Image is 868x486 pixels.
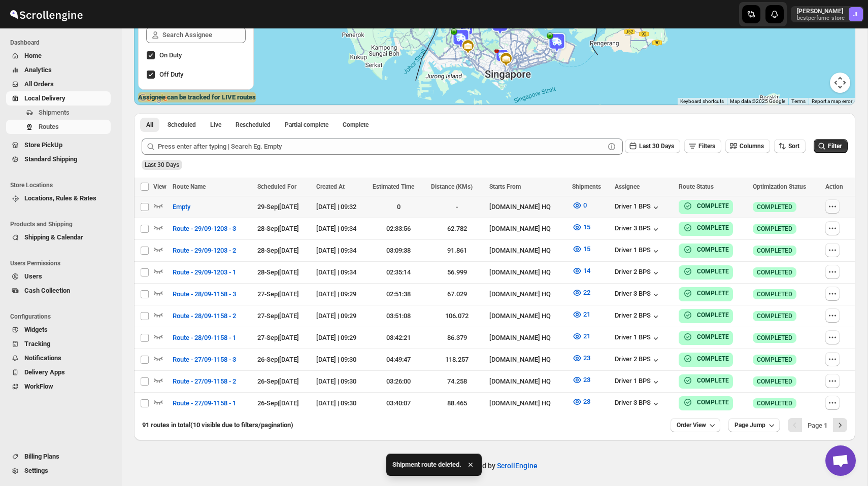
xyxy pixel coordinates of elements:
span: 23 [583,398,590,405]
button: 0 [566,197,593,214]
span: Rescheduled [236,121,271,129]
span: 21 [583,332,590,340]
span: Page [808,422,827,429]
span: COMPLETED [757,334,792,342]
button: Driver 1 BPS [615,377,661,387]
span: Distance (KMs) [431,183,473,190]
button: Analytics [6,63,111,77]
span: Shipments [39,109,70,116]
div: 62.782 [431,224,483,234]
span: Action [825,183,843,190]
span: View [153,183,166,190]
span: 23 [583,354,590,362]
div: [DOMAIN_NAME] HQ [489,224,566,234]
div: 03:51:08 [373,311,425,321]
div: [DOMAIN_NAME] HQ [489,246,566,256]
span: Store Locations [10,181,115,189]
div: 03:42:21 [373,333,425,343]
span: Users Permissions [10,259,115,267]
span: Configurations [10,313,115,321]
button: All Orders [6,77,111,91]
div: [DATE] | 09:29 [316,333,366,343]
div: [DOMAIN_NAME] HQ [489,333,566,343]
span: Delivery Apps [24,368,65,376]
span: Route - 27/09-1158 - 1 [173,398,236,408]
button: Driver 1 BPS [615,202,661,213]
div: Driver 3 BPS [615,290,661,300]
span: Store PickUp [24,141,62,149]
button: Cash Collection [6,284,111,298]
button: Shipments [6,106,111,120]
span: COMPLETED [757,203,792,211]
b: COMPLETE [697,311,729,319]
span: 26-Sep | [DATE] [257,399,299,407]
div: [DOMAIN_NAME] HQ [489,398,566,408]
input: Press enter after typing | Search Eg. Empty [158,138,605,155]
button: Driver 2 BPS [615,311,661,322]
span: 26-Sep | [DATE] [257,377,299,385]
button: Driver 2 BPS [615,355,661,365]
button: Routes [6,120,111,134]
div: 86.379 [431,333,483,343]
button: COMPLETE [683,354,729,364]
button: Notifications [6,351,111,365]
span: Page Jump [735,421,765,429]
button: 15 [566,241,596,257]
button: Users [6,269,111,284]
button: Route - 29/09-1203 - 3 [166,221,242,237]
button: COMPLETE [683,223,729,233]
b: COMPLETE [697,246,729,253]
span: 21 [583,310,590,318]
div: 74.258 [431,376,483,387]
button: Driver 3 BPS [615,224,661,234]
span: On Duty [159,51,182,59]
div: [DATE] | 09:30 [316,398,366,408]
span: COMPLETED [757,312,792,320]
div: [DATE] | 09:34 [316,224,366,234]
span: WorkFlow [24,383,53,390]
span: Scheduled For [257,183,296,190]
div: 02:33:56 [373,224,425,234]
div: 02:51:38 [373,289,425,299]
span: COMPLETED [757,247,792,255]
button: Columns [725,139,770,153]
div: [DOMAIN_NAME] HQ [489,311,566,321]
button: Route - 27/09-1158 - 2 [166,373,242,390]
button: 23 [566,394,596,410]
span: Last 30 Days [639,143,674,150]
span: 15 [583,245,590,253]
div: [DOMAIN_NAME] HQ [489,289,566,299]
button: Order View [671,418,720,432]
button: Driver 1 BPS [615,246,661,256]
span: COMPLETED [757,290,792,298]
a: ScrollEngine [497,462,538,470]
div: 04:49:47 [373,355,425,365]
div: 67.029 [431,289,483,299]
span: 28-Sep | [DATE] [257,268,299,276]
button: COMPLETE [683,245,729,255]
button: COMPLETE [683,332,729,342]
span: Route - 29/09-1203 - 1 [173,267,236,277]
span: Complete [343,121,369,129]
button: COMPLETE [683,310,729,320]
span: All Orders [24,80,54,88]
span: Route - 27/09-1158 - 3 [173,355,236,365]
img: Google [137,92,170,105]
div: [DATE] | 09:30 [316,376,366,387]
button: COMPLETE [683,266,729,276]
span: Last 30 Days [145,161,179,168]
button: Route - 28/09-1158 - 1 [166,330,242,346]
span: Sort [788,143,799,150]
span: Joshua Lui [849,7,863,21]
span: Route - 28/09-1158 - 1 [173,333,236,343]
div: 91.861 [431,246,483,256]
span: COMPLETED [757,377,792,386]
button: All routes [140,118,159,132]
span: COMPLETED [757,399,792,407]
button: Last 30 Days [625,139,680,153]
span: Starts From [489,183,521,190]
